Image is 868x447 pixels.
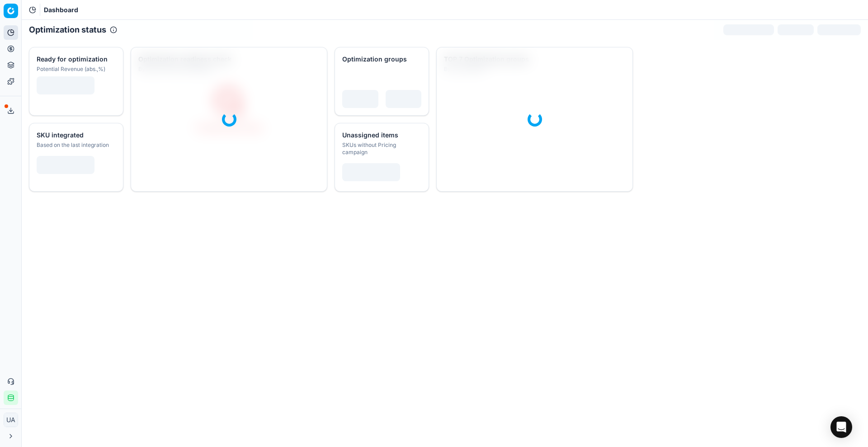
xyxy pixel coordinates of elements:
[37,55,114,64] div: Ready for optimization
[44,5,78,14] span: Dashboard
[37,131,114,140] div: SKU integrated
[342,131,420,140] div: Unassigned items
[4,413,18,427] button: UA
[4,413,18,427] span: UA
[37,66,114,73] div: Potential Revenue (abs.,%)
[342,141,420,156] div: SKUs without Pricing campaign
[830,416,852,438] div: Open Intercom Messenger
[29,24,106,36] h2: Optimization status
[37,141,114,149] div: Based on the last integration
[342,55,420,64] div: Optimization groups
[44,5,78,14] nav: breadcrumb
